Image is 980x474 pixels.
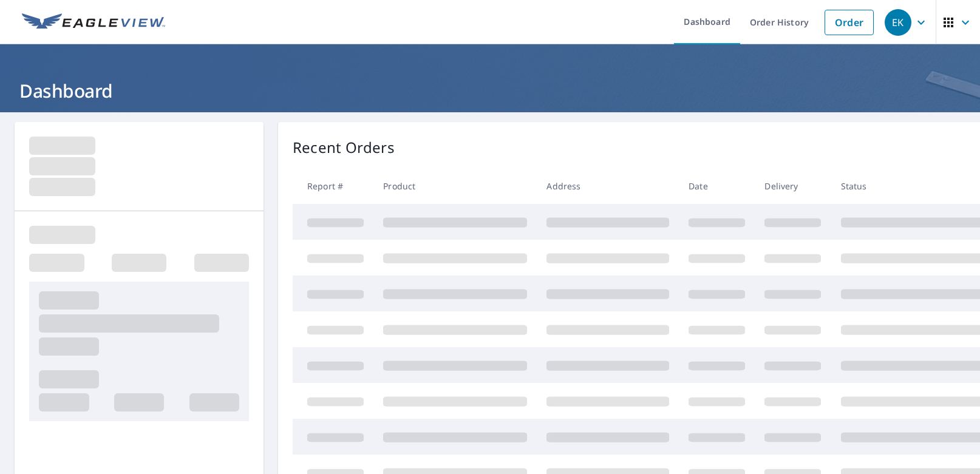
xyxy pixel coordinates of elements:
th: Address [537,168,679,204]
h1: Dashboard [15,78,965,103]
p: Recent Orders [293,137,395,158]
div: EK [885,9,911,36]
th: Date [679,168,755,204]
th: Delivery [755,168,831,204]
th: Report # [293,168,373,204]
th: Product [373,168,537,204]
img: EV Logo [22,13,165,32]
a: Order [825,10,874,35]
